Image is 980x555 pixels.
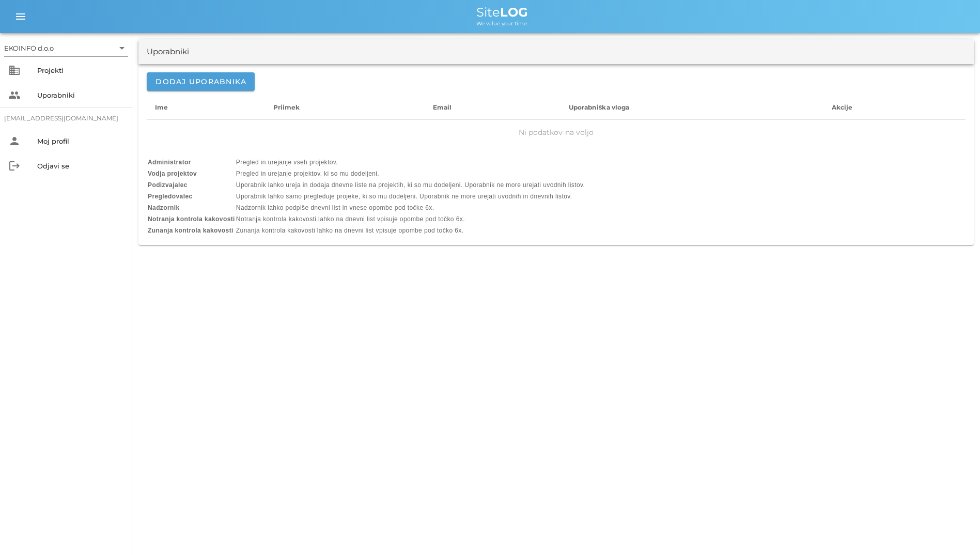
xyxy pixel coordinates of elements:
[147,120,966,145] td: Ni podatkov na voljo
[8,89,21,101] i: people
[8,160,21,172] i: logout
[37,162,124,170] div: Odjavi se
[155,103,168,111] span: Ime
[476,5,528,20] span: Site
[37,137,124,145] div: Moj profil
[116,42,128,54] i: arrow_drop_down
[148,215,235,223] b: Notranja kontrola kakovosti
[476,20,528,27] span: We value your time.
[236,214,585,224] td: Notranja kontrola kakovosti lahko na dnevni list vpisuje opombe pod točko 6x.
[4,43,54,53] div: EKOINFO d.o.o
[561,95,823,120] th: Uporabniška vloga: Ni razvrščeno. Aktivirajte za naraščajoče razvrščanje.
[37,91,124,99] div: Uporabniki
[8,135,21,147] i: person
[148,170,197,177] b: Vodja projektov
[147,95,265,120] th: Ime: Ni razvrščeno. Aktivirajte za naraščajoče razvrščanje.
[147,46,189,58] div: Uporabniki
[4,40,128,56] div: EKOINFO d.o.o
[236,225,585,236] td: Zunanja kontrola kakovosti lahko na dnevni list vpisuje opombe pod točko 6x.
[500,5,528,20] b: LOG
[147,72,255,91] button: Dodaj uporabnika
[823,95,966,120] th: Akcije: Ni razvrščeno. Aktivirajte za naraščajoče razvrščanje.
[148,193,193,200] b: Pregledovalec
[236,191,585,202] td: Uporabnik lahko samo pregleduje projeke, ki so mu dodeljeni. Uporabnik ne more urejati uvodnih in...
[148,204,180,211] b: Nadzornik
[236,180,585,190] td: Uporabnik lahko ureja in dodaja dnevne liste na projektih, ki so mu dodeljeni. Uporabnik ne more ...
[273,103,300,111] span: Priimek
[37,66,124,74] div: Projekti
[236,203,585,213] td: Nadzornik lahko podpiše dnevni list in vnese opombe pod točke 6x.
[832,103,853,111] span: Akcije
[148,181,188,189] b: Podizvajalec
[236,157,585,167] td: Pregled in urejanje vseh projektov.
[425,95,561,120] th: Email: Ni razvrščeno. Aktivirajte za naraščajoče razvrščanje.
[148,159,191,166] b: Administrator
[14,10,27,23] i: menu
[148,227,234,234] b: Zunanja kontrola kakovosti
[265,95,425,120] th: Priimek: Ni razvrščeno. Aktivirajte za naraščajoče razvrščanje.
[236,168,585,179] td: Pregled in urejanje projektov, ki so mu dodeljeni.
[155,77,246,86] span: Dodaj uporabnika
[8,64,21,76] i: business
[433,103,452,111] span: Email
[569,103,629,111] span: Uporabniška vloga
